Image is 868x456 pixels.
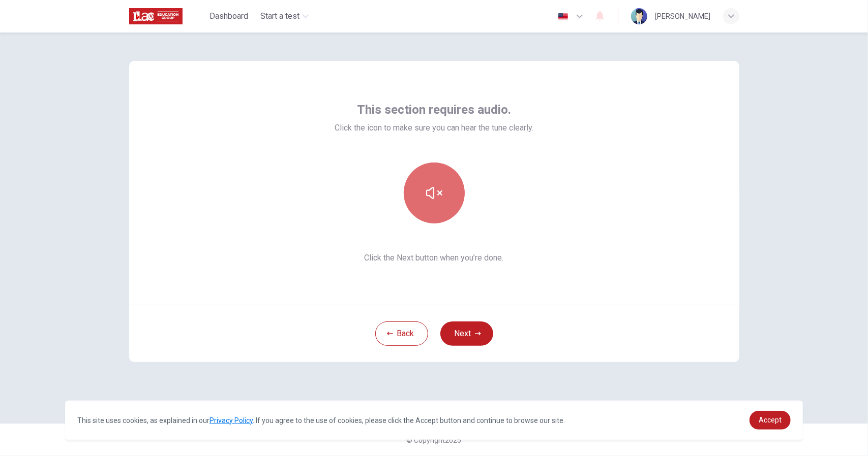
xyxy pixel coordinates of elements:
button: Dashboard [205,7,252,25]
span: This site uses cookies, as explained in our . If you agree to the use of cookies, please click th... [77,416,565,425]
span: Accept [759,416,782,424]
span: Start a test [260,10,300,22]
div: [PERSON_NAME] [655,10,711,22]
button: Back [375,321,428,346]
span: © Copyright 2025 [407,436,462,444]
a: dismiss cookie message [750,411,791,430]
img: ILAC logo [129,6,183,26]
span: Click the icon to make sure you can hear the tune clearly. [335,122,533,134]
span: This section requires audio. [357,102,511,118]
a: ILAC logo [129,6,206,26]
span: Dashboard [209,10,248,22]
div: cookieconsent [65,401,803,440]
a: Privacy Policy [209,416,253,425]
button: Next [440,321,493,346]
img: Profile picture [631,8,647,24]
img: en [557,13,570,20]
button: Start a test [256,7,313,25]
span: Click the Next button when you’re done. [335,252,533,264]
